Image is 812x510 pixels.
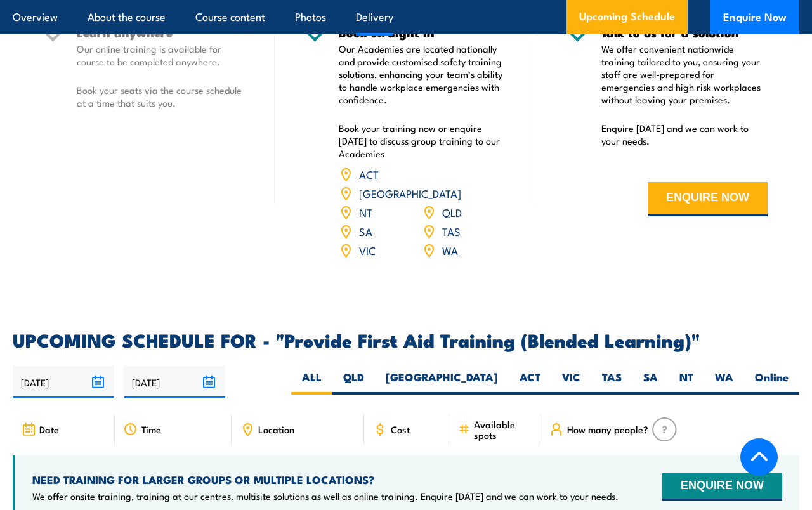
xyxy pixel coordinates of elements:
label: ALL [291,370,332,395]
label: NT [669,370,704,395]
a: [GEOGRAPHIC_DATA] [359,185,461,200]
p: We offer onsite training, training at our centres, multisite solutions as well as online training... [32,490,619,502]
a: WA [442,242,458,258]
label: TAS [591,370,632,395]
label: QLD [332,370,375,395]
a: QLD [442,204,462,219]
span: Location [258,424,294,435]
input: To date [124,366,225,398]
h5: Book straight in [339,27,505,39]
a: TAS [442,223,461,239]
a: NT [359,204,372,219]
p: Our online training is available for course to be completed anywhere. [77,43,243,68]
a: ACT [359,166,379,181]
label: [GEOGRAPHIC_DATA] [375,370,509,395]
p: We offer convenient nationwide training tailored to you, ensuring your staff are well-prepared fo... [601,43,768,106]
h5: Talk to us for a solution [601,27,768,39]
h2: UPCOMING SCHEDULE FOR - "Provide First Aid Training (Blended Learning)" [13,331,799,348]
span: Time [141,424,161,435]
label: VIC [551,370,591,395]
a: SA [359,223,372,239]
span: How many people? [567,424,648,435]
span: Date [39,424,59,435]
button: ENQUIRE NOW [662,473,782,501]
p: Enquire [DATE] and we can work to your needs. [601,122,768,147]
p: Book your training now or enquire [DATE] to discuss group training to our Academies [339,122,505,160]
label: Online [744,370,799,395]
p: Book your seats via the course schedule at a time that suits you. [77,84,243,109]
span: Cost [391,424,410,435]
h4: NEED TRAINING FOR LARGER GROUPS OR MULTIPLE LOCATIONS? [32,473,619,487]
label: SA [632,370,669,395]
label: WA [704,370,744,395]
button: ENQUIRE NOW [648,182,768,216]
h5: Learn anywhere [77,27,243,39]
span: Available spots [474,419,532,440]
a: VIC [359,242,376,258]
p: Our Academies are located nationally and provide customised safety training solutions, enhancing ... [339,43,505,106]
input: From date [13,366,114,398]
label: ACT [509,370,551,395]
